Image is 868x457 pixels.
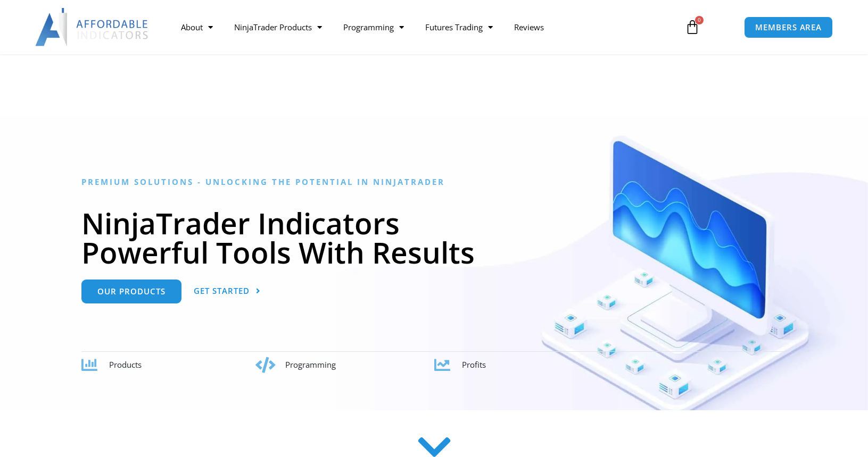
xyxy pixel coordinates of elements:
[109,359,142,370] span: Products
[415,15,503,39] a: Futures Trading
[194,287,250,295] span: Get Started
[462,359,486,370] span: Profits
[35,8,150,46] img: LogoAI | Affordable Indicators – NinjaTrader
[170,15,224,39] a: About
[224,15,333,39] a: NinjaTrader Products
[81,177,787,187] h6: Premium Solutions - Unlocking the Potential in NinjaTrader
[170,15,673,39] nav: Menu
[333,15,415,39] a: Programming
[81,280,181,303] a: Our Products
[503,15,555,39] a: Reviews
[285,359,336,370] span: Programming
[669,12,716,43] a: 0
[194,280,261,303] a: Get Started
[755,23,822,31] span: MEMBERS AREA
[97,287,166,295] span: Our Products
[81,208,787,267] h1: NinjaTrader Indicators Powerful Tools With Results
[744,16,833,38] a: MEMBERS AREA
[695,16,704,24] span: 0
